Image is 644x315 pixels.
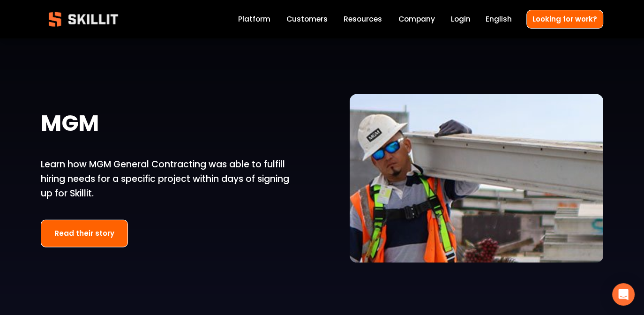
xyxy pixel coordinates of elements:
[526,10,603,28] a: Looking for work?
[612,283,635,306] div: Open Intercom Messenger
[485,13,511,26] div: language picker
[41,106,99,144] strong: MGM
[398,13,434,26] a: Company
[41,5,126,33] img: Skillit
[451,13,471,26] a: Login
[344,13,382,26] a: folder dropdown
[41,157,294,201] p: Learn how MGM General Contracting was able to fulfill hiring needs for a specific project within ...
[485,14,511,24] span: English
[41,219,128,247] a: Read their story
[286,13,328,26] a: Customers
[344,14,382,24] span: Resources
[238,13,270,26] a: Platform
